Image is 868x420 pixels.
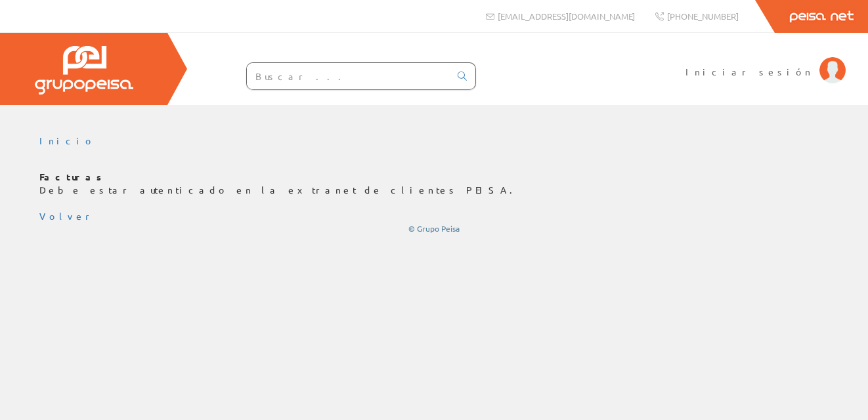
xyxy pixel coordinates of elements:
input: Buscar ... [247,63,450,89]
a: Inicio [39,135,95,146]
span: [PHONE_NUMBER] [667,10,739,22]
img: Grupo Peisa [35,46,133,94]
b: Facturas [39,171,106,182]
a: Iniciar sesión [685,54,846,67]
p: Debe estar autenticado en la extranet de clientes PEISA. [39,171,829,197]
span: [EMAIL_ADDRESS][DOMAIN_NAME] [498,10,635,22]
a: Volver [39,210,95,222]
span: Iniciar sesión [685,65,813,78]
div: © Grupo Peisa [39,223,829,234]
